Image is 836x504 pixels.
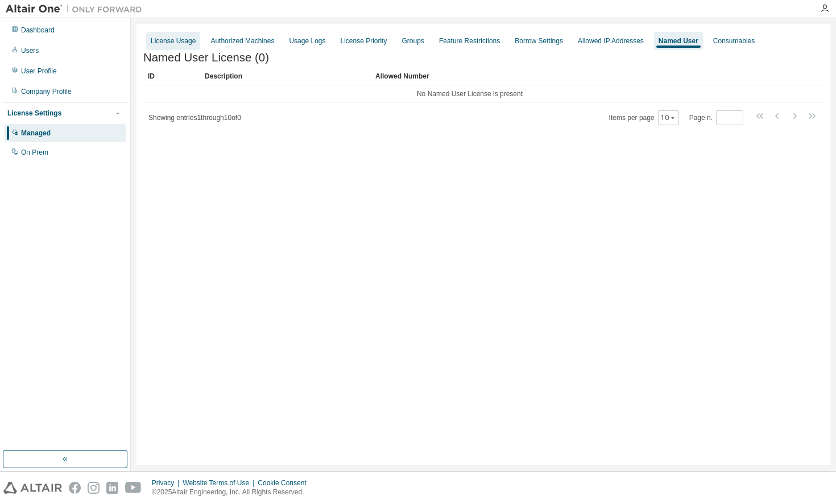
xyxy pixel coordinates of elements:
div: Consumables [713,36,755,46]
div: Allowed IP Addresses [578,36,644,46]
div: Named User [659,36,698,46]
span: Named User License (0) [143,51,269,64]
div: License Settings [7,109,61,118]
div: Groups [402,36,424,46]
div: User Profile [21,67,57,76]
img: altair_logo.svg [3,482,62,494]
p: © 2025 Altair Engineering, Inc. All Rights Reserved. [152,488,313,497]
div: Allowed Number [375,67,792,85]
img: linkedin.svg [106,482,118,494]
td: No Named User License is present [143,85,796,102]
div: Cookie Consent [258,478,313,488]
img: instagram.svg [88,482,100,494]
div: Company Profile [21,87,72,96]
div: Description [205,67,366,85]
div: License Priority [341,36,387,46]
div: Users [21,46,39,55]
img: Altair One [6,3,148,15]
div: License Usage [151,36,196,46]
span: Items per page [609,110,679,125]
div: Privacy [152,478,183,488]
button: 10 [661,113,676,122]
div: Managed [21,129,51,138]
span: Showing entries 1 through 10 of 0 [148,114,241,122]
div: Website Terms of Use [183,478,258,488]
div: Authorized Machines [210,36,274,46]
img: facebook.svg [69,482,81,494]
div: On Prem [21,148,48,157]
div: Feature Restrictions [439,36,500,46]
img: youtube.svg [125,482,142,494]
div: Usage Logs [289,36,325,46]
div: Dashboard [21,26,55,35]
div: Borrow Settings [515,36,563,46]
div: ID [148,67,196,85]
span: Page n. [689,110,743,125]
